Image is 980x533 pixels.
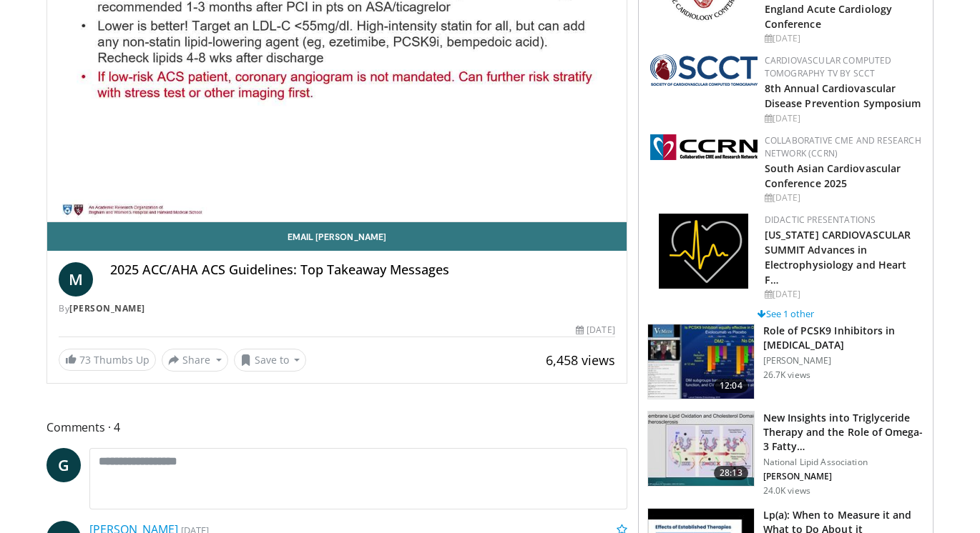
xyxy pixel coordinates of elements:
[763,355,924,367] p: [PERSON_NAME]
[46,418,627,437] span: Comments 4
[758,307,814,320] a: See 1 other
[647,411,924,497] a: 28:13 New Insights into Triglyceride Therapy and the Role of Omega-3 Fatty… National Lipid Associ...
[714,379,748,393] span: 12:04
[648,324,754,399] img: 3346fd73-c5f9-4d1f-bb16-7b1903aae427.150x105_q85_crop-smart_upscale.jpg
[79,353,91,367] span: 73
[765,54,892,79] a: Cardiovascular Computed Tomography TV by SCCT
[59,302,615,315] div: By
[110,262,615,278] h4: 2025 ACC/AHA ACS Guidelines: Top Takeaway Messages
[765,228,911,287] a: [US_STATE] CARDIOVASCULAR SUMMIT Advances in Electrophysiology and Heart F…
[763,485,810,497] p: 24.0K views
[576,324,614,337] div: [DATE]
[763,457,924,468] p: National Lipid Association
[650,134,758,160] img: a04ee3ba-8487-4636-b0fb-5e8d268f3737.png.150x105_q85_autocrop_double_scale_upscale_version-0.2.png
[765,161,901,190] a: South Asian Cardiovascular Conference 2025
[765,288,921,301] div: [DATE]
[763,324,924,352] h3: Role of PCSK9 Inhibitors in [MEDICAL_DATA]
[659,214,748,289] img: 1860aa7a-ba06-47e3-81a4-3dc728c2b4cf.png.150x105_q85_autocrop_double_scale_upscale_version-0.2.png
[47,222,627,251] a: Email [PERSON_NAME]
[765,112,921,125] div: [DATE]
[59,349,156,371] a: 73 Thumbs Up
[763,369,810,381] p: 26.7K views
[650,54,758,86] img: 51a70120-4f25-49cc-93a4-67582377e75f.png.150x105_q85_autocrop_double_scale_upscale_version-0.2.png
[647,324,924,399] a: 12:04 Role of PCSK9 Inhibitors in [MEDICAL_DATA] [PERSON_NAME] 26.7K views
[765,32,921,45] div: [DATE]
[765,214,921,226] div: Didactic Presentations
[765,81,921,110] a: 8th Annual Cardiovascular Disease Prevention Symposium
[46,448,81,482] a: G
[763,411,924,454] h3: New Insights into Triglyceride Therapy and the Role of Omega-3 Fatty…
[59,262,93,297] a: M
[765,134,921,159] a: Collaborative CME and Research Network (CCRN)
[162,349,228,372] button: Share
[69,302,145,314] a: [PERSON_NAME]
[765,191,921,204] div: [DATE]
[763,471,924,482] p: [PERSON_NAME]
[714,466,748,480] span: 28:13
[648,412,754,486] img: 45ea033d-f728-4586-a1ce-38957b05c09e.150x105_q85_crop-smart_upscale.jpg
[234,349,307,372] button: Save to
[546,352,615,369] span: 6,458 views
